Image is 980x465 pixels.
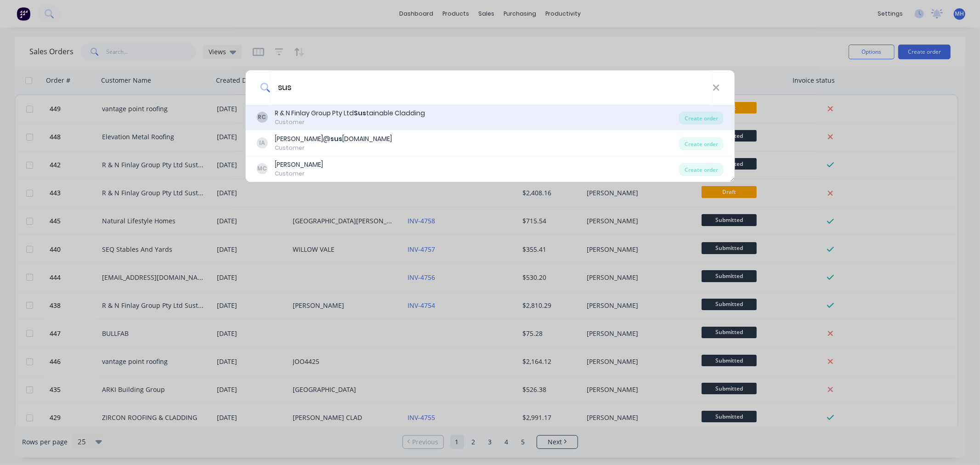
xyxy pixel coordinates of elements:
div: R & N Finlay Group Pty Ltd tainable Cladding [275,108,425,118]
div: Create order [679,112,724,125]
div: [PERSON_NAME]@ [DOMAIN_NAME] [275,134,392,144]
div: Create order [679,163,724,176]
div: [PERSON_NAME] [275,160,323,170]
div: IA [256,137,267,148]
div: RC [256,112,267,123]
div: Customer [275,144,392,152]
b: Sus [354,108,366,118]
input: Enter a customer name to create a new order... [270,70,713,105]
div: Customer [275,170,323,178]
div: Customer [275,118,425,126]
div: Create order [679,137,724,150]
div: MC [256,163,267,174]
b: sus [330,134,342,143]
